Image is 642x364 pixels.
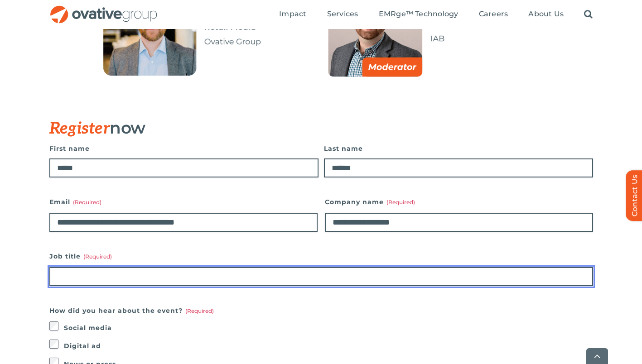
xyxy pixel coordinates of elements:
a: Services [327,10,358,19]
a: Impact [279,10,306,19]
span: (Required) [73,199,101,206]
label: Company name [325,196,593,208]
span: Impact [279,10,306,19]
a: Search [584,10,593,19]
label: Digital ad [64,340,593,352]
label: Last name [324,142,593,155]
label: Email [49,196,318,208]
label: Social media [64,321,593,334]
label: Job title [49,250,593,263]
a: EMRge™ Technology [379,10,459,19]
span: EMRge™ Technology [379,10,459,19]
h3: now [49,119,548,138]
legend: How did you hear about the event? [49,304,214,317]
a: Careers [479,10,508,19]
a: About Us [528,10,564,19]
span: About Us [528,10,564,19]
span: Register [49,119,110,139]
a: OG_Full_horizontal_RGB [49,5,158,13]
span: (Required) [83,253,112,260]
span: Careers [479,10,508,19]
span: Services [327,10,358,19]
span: (Required) [185,307,214,314]
span: (Required) [386,199,415,206]
label: First name [49,142,319,155]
